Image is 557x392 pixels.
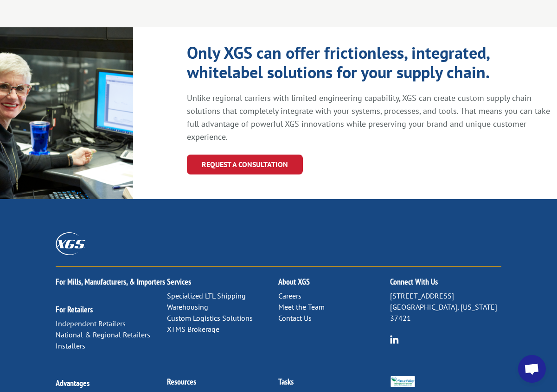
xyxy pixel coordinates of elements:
a: About XGS [278,276,310,287]
a: REQUEST A CONSULTATION [187,155,303,174]
a: Warehousing [167,302,208,311]
a: Meet the Team [278,302,325,311]
h2: Connect With Us [390,278,501,291]
a: For Retailers [56,304,93,315]
a: Resources [167,376,196,387]
a: Careers [278,291,301,300]
img: group-6 [390,335,399,344]
p: Unlike regional carriers with limited engineering capability, XGS can create custom supply chain ... [187,92,554,143]
a: Advantages [56,378,90,388]
a: Independent Retailers [56,319,126,328]
img: Smartway_Logo [390,376,416,387]
a: For Mills, Manufacturers, & Importers [56,276,165,287]
a: Contact Us [278,313,312,323]
a: Custom Logistics Solutions [167,313,253,323]
a: Installers [56,341,85,350]
h2: Tasks [278,378,390,391]
a: Services [167,276,191,287]
a: Specialized LTL Shipping [167,291,246,300]
h1: Only XGS can offer frictionless, integrated, whitelabel solutions for your supply chain. [187,43,502,87]
a: XTMS Brokerage [167,324,219,334]
p: [STREET_ADDRESS] [GEOGRAPHIC_DATA], [US_STATE] 37421 [390,291,501,324]
img: XGS_Logos_ALL_2024_All_White [56,232,85,255]
div: Open chat [518,355,546,383]
a: National & Regional Retailers [56,330,150,339]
